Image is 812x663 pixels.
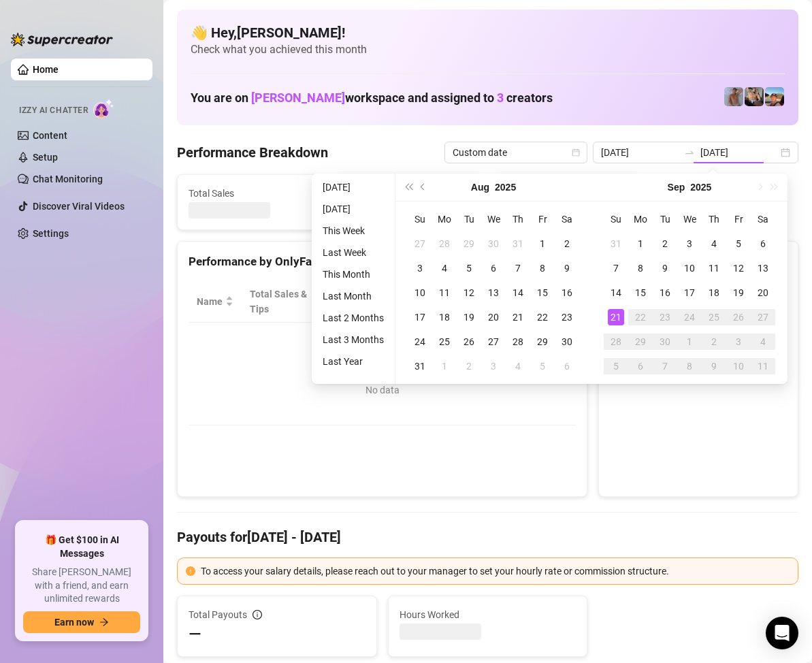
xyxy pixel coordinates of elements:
span: Izzy AI Chatter [19,104,88,117]
div: Est. Hours Worked [336,287,397,317]
span: arrow-right [99,617,109,627]
img: Joey [724,87,743,106]
a: Settings [33,228,69,239]
th: Sales / Hour [416,281,485,323]
span: Name [197,294,223,309]
span: — [189,624,201,645]
span: calendar [572,148,580,157]
span: Custom date [453,142,579,163]
div: Performance by OnlyFans Creator [189,253,576,271]
span: exclamation-circle [186,566,195,576]
a: Chat Monitoring [33,174,103,184]
span: Sales / Hour [424,287,466,317]
span: Total Sales & Tips [250,287,308,317]
h1: You are on workspace and assigned to creators [191,91,553,106]
span: 🎁 Get $100 in AI Messages [23,534,140,560]
span: Total Sales [189,186,312,201]
span: Hours Worked [400,607,576,622]
img: AI Chatter [93,99,114,118]
h4: Payouts for [DATE] - [DATE] [177,528,798,547]
span: Messages Sent [505,186,629,201]
span: 3 [497,91,504,105]
a: Discover Viral Videos [33,201,125,212]
span: Check what you achieved this month [191,42,785,57]
input: Start date [601,145,679,160]
img: logo-BBDzfeDw.svg [11,33,113,46]
input: End date [700,145,778,160]
th: Chat Conversion [486,281,576,323]
span: [PERSON_NAME] [251,91,345,105]
span: Share [PERSON_NAME] with a friend, and earn unlimited rewards [23,566,140,606]
span: info-circle [253,610,262,619]
img: George [745,87,764,106]
button: Earn nowarrow-right [23,611,140,633]
div: Open Intercom Messenger [766,617,798,649]
span: Total Payouts [189,607,247,622]
span: Active Chats [346,186,470,201]
span: Chat Conversion [494,287,557,317]
div: No data [202,383,562,398]
span: swap-right [684,147,695,158]
img: Zach [765,87,784,106]
div: Sales by OnlyFans Creator [610,253,787,271]
a: Content [33,130,67,141]
div: To access your salary details, please reach out to your manager to set your hourly rate or commis... [201,564,790,579]
a: Home [33,64,59,75]
span: to [684,147,695,158]
th: Name [189,281,242,323]
a: Setup [33,152,58,163]
span: Earn now [54,617,94,628]
h4: Performance Breakdown [177,143,328,162]
th: Total Sales & Tips [242,281,327,323]
h4: 👋 Hey, [PERSON_NAME] ! [191,23,785,42]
